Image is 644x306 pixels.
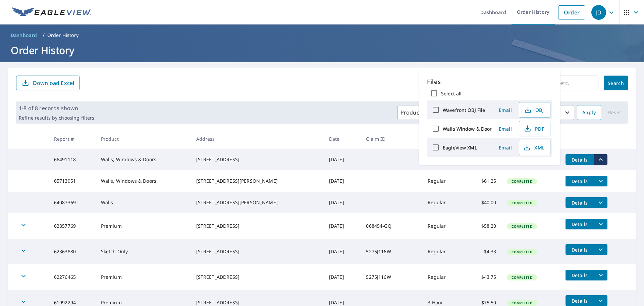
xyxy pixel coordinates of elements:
[49,213,96,239] td: 62857769
[49,129,96,149] th: Report #
[523,125,545,133] span: PDF
[324,239,361,264] td: [DATE]
[570,178,590,184] span: Details
[33,79,74,87] p: Download Excel
[19,104,94,112] p: 1-8 of 8 records shown
[566,270,594,280] button: detailsBtn-62276465
[507,275,536,280] span: Completed
[495,142,516,153] button: Email
[604,76,628,90] button: Search
[11,32,37,39] span: Dashboard
[594,219,607,229] button: filesDropdownBtn-62857769
[591,5,606,20] div: JD
[570,200,590,206] span: Details
[566,154,594,165] button: detailsBtn-66491118
[196,248,318,255] div: [STREET_ADDRESS]
[196,156,318,163] div: [STREET_ADDRESS]
[8,43,636,57] h1: Order History
[566,219,594,229] button: detailsBtn-62857769
[324,213,361,239] td: [DATE]
[96,213,191,239] td: Premium
[507,224,536,229] span: Completed
[96,149,191,170] td: Walls, Windows & Doors
[96,264,191,290] td: Premium
[570,298,590,304] span: Details
[324,149,361,170] td: [DATE]
[427,77,552,86] p: Files
[609,80,623,86] span: Search
[49,170,96,192] td: 65713951
[96,170,191,192] td: Walls, Windows & Doors
[96,239,191,264] td: Sketch Only
[196,223,318,229] div: [STREET_ADDRESS]
[497,126,514,132] span: Email
[324,170,361,192] td: [DATE]
[443,126,492,132] label: Walls Window & Door
[422,239,464,264] td: Regular
[191,129,324,149] th: Address
[507,179,536,184] span: Completed
[594,295,607,306] button: filesDropdownBtn-61992294
[594,244,607,255] button: filesDropdownBtn-62363880
[594,197,607,208] button: filesDropdownBtn-64087369
[570,272,590,278] span: Details
[96,192,191,213] td: Walls
[566,197,594,208] button: detailsBtn-64087369
[422,213,464,239] td: Regular
[594,154,607,165] button: filesDropdownBtn-66491118
[43,31,45,39] li: /
[497,144,514,151] span: Email
[196,299,318,306] div: [STREET_ADDRESS]
[465,170,502,192] td: $61.25
[49,192,96,213] td: 64087369
[594,270,607,280] button: filesDropdownBtn-62276465
[558,5,585,19] a: Order
[507,201,536,205] span: Completed
[566,295,594,306] button: detailsBtn-61992294
[8,30,636,41] nav: breadcrumb
[570,221,590,227] span: Details
[12,7,91,17] img: EV Logo
[422,170,464,192] td: Regular
[582,108,596,117] span: Apply
[49,264,96,290] td: 62276465
[8,30,40,41] a: Dashboard
[361,264,422,290] td: 5275J116W
[361,239,422,264] td: 5275J116W
[361,213,422,239] td: 068454-GQ
[443,144,477,151] label: EagleView XML
[507,301,536,305] span: Completed
[19,115,94,121] p: Refine results by choosing filters
[324,192,361,213] td: [DATE]
[49,149,96,170] td: 66491118
[49,239,96,264] td: 62363880
[519,121,550,136] button: PDF
[361,129,422,149] th: Claim ID
[566,244,594,255] button: detailsBtn-62363880
[577,105,601,120] button: Apply
[443,107,485,113] label: Wavefront OBJ File
[497,107,514,113] span: Email
[465,239,502,264] td: $4.33
[507,250,536,254] span: Completed
[422,192,464,213] td: Regular
[465,213,502,239] td: $58.20
[96,129,191,149] th: Product
[570,247,590,253] span: Details
[196,274,318,280] div: [STREET_ADDRESS]
[196,178,318,184] div: [STREET_ADDRESS][PERSON_NAME]
[523,106,545,114] span: OBJ
[324,129,361,149] th: Date
[519,140,550,155] button: XML
[441,90,462,97] label: Select all
[324,264,361,290] td: [DATE]
[594,176,607,186] button: filesDropdownBtn-65713951
[422,264,464,290] td: Regular
[16,76,79,90] button: Download Excel
[519,102,550,118] button: OBJ
[400,108,424,117] p: Products
[495,124,516,134] button: Email
[523,143,545,151] span: XML
[465,264,502,290] td: $43.75
[397,105,436,120] button: Products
